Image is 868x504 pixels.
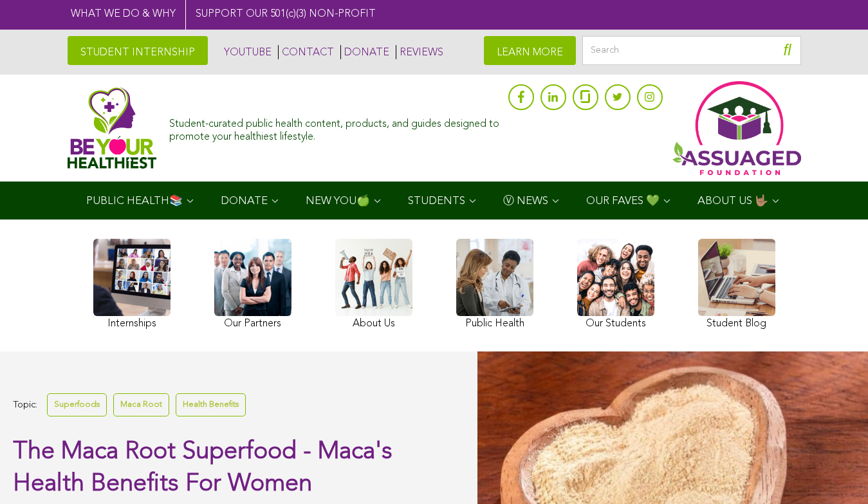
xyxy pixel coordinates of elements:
[306,196,370,207] span: NEW YOU🍏
[13,440,392,496] span: The Maca Root Superfood - Maca's Health Benefits For Women
[582,36,801,65] input: Search
[672,81,801,175] img: Assuaged App
[408,196,465,207] span: STUDENTS
[47,393,107,416] a: Superfoods
[484,36,576,65] a: LEARN MORE
[169,112,501,143] div: Student-curated public health content, products, and guides designed to promote your healthiest l...
[68,182,801,219] div: Navigation Menu
[13,397,37,414] span: Topic:
[278,45,334,59] a: CONTACT
[804,442,868,504] iframe: Chat Widget
[221,196,268,207] span: DONATE
[697,196,768,207] span: ABOUT US 🤟🏽
[221,45,272,59] a: YOUTUBE
[68,87,157,169] img: Assuaged
[396,45,443,59] a: REVIEWS
[86,196,183,207] span: PUBLIC HEALTH📚
[586,196,660,207] span: OUR FAVES 💚
[68,36,208,65] a: STUDENT INTERNSHIP
[176,393,246,416] a: Health Benefits
[503,196,548,207] span: Ⓥ NEWS
[340,45,389,59] a: DONATE
[113,393,169,416] a: Maca Root
[580,90,589,103] img: glassdoor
